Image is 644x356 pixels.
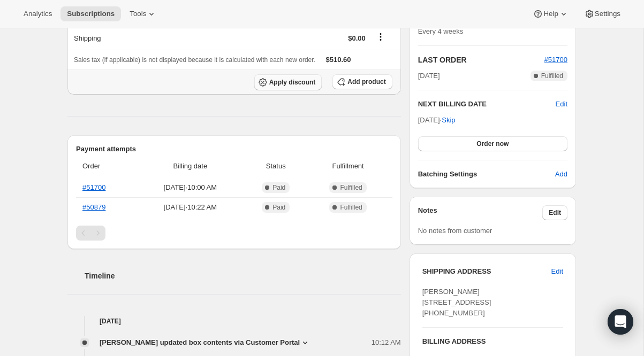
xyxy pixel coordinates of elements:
[139,182,241,193] span: [DATE] · 10:00 AM
[418,99,556,110] h2: NEXT BILLING DATE
[76,154,136,178] th: Order
[418,116,456,124] span: [DATE] ·
[332,74,392,89] button: Add product
[310,161,386,172] span: Fulfillment
[542,205,567,220] button: Edit
[82,203,105,211] a: #50879
[549,208,561,217] span: Edit
[422,266,551,277] h3: SHIPPING ADDRESS
[340,183,362,192] span: Fulfilled
[544,55,567,65] button: #51700
[67,26,233,50] th: Shipping
[269,78,316,87] span: Apply discount
[541,72,563,80] span: Fulfilled
[348,34,366,42] span: $0.00
[82,183,105,191] a: #51700
[139,202,241,213] span: [DATE] · 10:22 AM
[418,205,543,220] h3: Notes
[418,169,555,180] h6: Batching Settings
[555,169,567,180] span: Add
[272,203,285,212] span: Paid
[100,337,300,348] span: [PERSON_NAME] updated box contents via Customer Portal
[60,6,121,21] button: Subscriptions
[340,203,362,212] span: Fulfilled
[608,309,633,335] div: Open Intercom Messenger
[418,136,567,151] button: Order now
[372,31,389,43] button: Shipping actions
[123,6,163,21] button: Tools
[76,226,392,241] nav: Pagination
[551,266,563,277] span: Edit
[578,6,627,21] button: Settings
[418,71,440,81] span: [DATE]
[254,74,322,90] button: Apply discount
[76,144,392,154] h2: Payment attempts
[545,263,570,280] button: Edit
[74,56,315,64] span: Sales tax (if applicable) is not displayed because it is calculated with each new order.
[442,115,455,126] span: Skip
[476,140,509,148] span: Order now
[418,55,544,65] h2: LAST ORDER
[544,56,567,64] a: #51700
[372,337,401,348] span: 10:12 AM
[347,78,385,86] span: Add product
[85,270,401,281] h2: Timeline
[549,166,574,183] button: Add
[418,227,493,235] span: No notes from customer
[418,27,464,35] span: Every 4 weeks
[67,10,115,18] span: Subscriptions
[24,10,52,18] span: Analytics
[100,337,310,348] button: [PERSON_NAME] updated box contents via Customer Portal
[139,161,241,172] span: Billing date
[526,6,575,21] button: Help
[595,10,620,18] span: Settings
[543,10,558,18] span: Help
[435,112,461,129] button: Skip
[326,56,351,64] span: $510.60
[130,10,146,18] span: Tools
[556,99,567,110] button: Edit
[422,288,491,317] span: [PERSON_NAME] [STREET_ADDRESS] [PHONE_NUMBER]
[248,161,304,172] span: Status
[422,336,563,347] h3: BILLING ADDRESS
[17,6,58,21] button: Analytics
[67,316,401,327] h4: [DATE]
[272,183,285,192] span: Paid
